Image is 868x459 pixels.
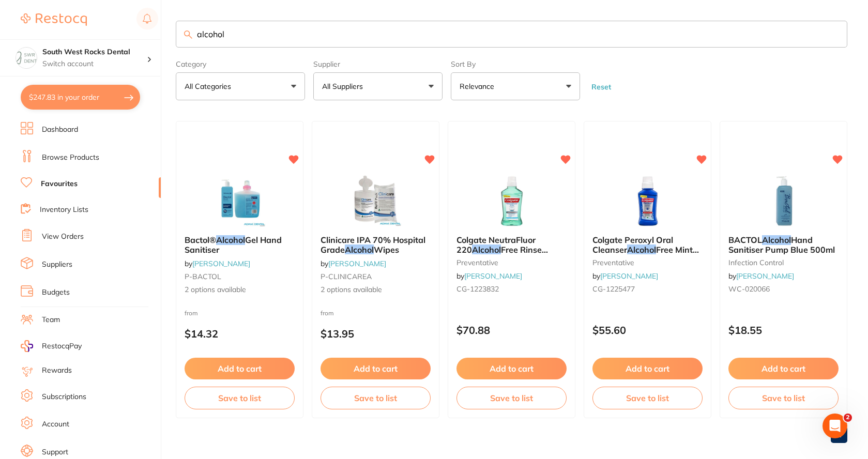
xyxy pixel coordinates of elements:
[42,152,99,163] a: Browse Products
[592,387,703,409] button: Save to list
[321,259,386,268] span: by
[176,72,305,100] button: All Categories
[728,258,839,267] small: infection control
[313,72,443,100] button: All Suppliers
[42,125,78,135] a: Dashboard
[216,235,245,245] em: Alcohol
[42,341,82,351] span: RestocqPay
[844,414,852,422] span: 2
[456,271,522,281] span: by
[456,324,567,336] p: $70.88
[313,60,443,68] label: Supplier
[185,235,295,254] b: Bactol® Alcohol Gel Hand Sanitiser
[21,13,87,26] img: Restocq Logo
[456,358,567,379] button: Add to cart
[374,244,399,255] span: Wipes
[456,284,499,294] span: CG-1223832
[728,235,835,254] span: Hand Sanitiser Pump Blue 500ml
[176,21,847,48] input: Search Favourite Products
[42,259,72,270] a: Suppliers
[42,47,147,57] h4: South West Rocks Dental
[478,175,545,227] img: Colgate NeutraFluor 220 Alcohol Free Rinse 473ml x 6
[592,324,703,336] p: $55.60
[321,285,431,295] span: 2 options available
[16,48,37,68] img: South West Rocks Dental
[185,259,250,268] span: by
[42,392,86,402] a: Subscriptions
[592,284,635,294] span: CG-1225477
[728,235,762,245] span: BACTOL
[728,235,839,254] b: BACTOL Alcohol Hand Sanitiser Pump Blue 500ml
[451,72,580,100] button: Relevance
[342,175,409,227] img: Clinicare IPA 70% Hospital Grade Alcohol Wipes
[185,328,295,340] p: $14.32
[40,205,88,215] a: Inventory Lists
[592,258,703,267] small: preventative
[736,271,794,281] a: [PERSON_NAME]
[42,315,60,325] a: Team
[185,235,282,254] span: Gel Hand Sanitiser
[185,309,198,317] span: from
[592,271,658,281] span: by
[456,258,567,267] small: preventative
[592,235,703,254] b: Colgate Peroxyl Oral Cleanser Alcohol Free Mint 236ml x 6
[321,387,431,409] button: Save to list
[322,81,367,91] p: All Suppliers
[728,324,839,336] p: $18.55
[321,309,334,317] span: from
[321,272,372,281] span: P-CLINICAREA
[185,387,295,409] button: Save to list
[614,175,681,227] img: Colgate Peroxyl Oral Cleanser Alcohol Free Mint 236ml x 6
[728,387,839,409] button: Save to list
[176,60,305,68] label: Category
[21,340,33,352] img: RestocqPay
[42,447,68,457] a: Support
[750,175,817,227] img: BACTOL Alcohol Hand Sanitiser Pump Blue 500ml
[321,328,431,340] p: $13.95
[185,81,235,91] p: All Categories
[762,235,791,245] em: Alcohol
[600,271,658,281] a: [PERSON_NAME]
[592,244,699,264] span: Free Mint 236ml x 6
[321,235,425,254] span: Clinicare IPA 70% Hospital Grade
[42,287,70,298] a: Budgets
[627,244,656,255] em: Alcohol
[42,419,69,430] a: Account
[451,60,580,68] label: Sort By
[321,235,431,254] b: Clinicare IPA 70% Hospital Grade Alcohol Wipes
[728,284,770,294] span: WC-020066
[41,179,78,189] a: Favourites
[456,235,536,254] span: Colgate NeutraFluor 220
[42,59,147,69] p: Switch account
[456,244,548,264] span: Free Rinse 473ml x 6
[472,244,501,255] em: Alcohol
[328,259,386,268] a: [PERSON_NAME]
[728,358,839,379] button: Add to cart
[345,244,374,255] em: Alcohol
[456,235,567,254] b: Colgate NeutraFluor 220 Alcohol Free Rinse 473ml x 6
[460,81,498,91] p: Relevance
[592,358,703,379] button: Add to cart
[321,358,431,379] button: Add to cart
[464,271,522,281] a: [PERSON_NAME]
[185,358,295,379] button: Add to cart
[192,259,250,268] a: [PERSON_NAME]
[588,82,614,91] button: Reset
[42,232,84,242] a: View Orders
[728,271,794,281] span: by
[206,175,273,227] img: Bactol® Alcohol Gel Hand Sanitiser
[592,235,673,254] span: Colgate Peroxyl Oral Cleanser
[21,340,82,352] a: RestocqPay
[21,8,87,32] a: Restocq Logo
[185,285,295,295] span: 2 options available
[21,85,140,110] button: $247.83 in your order
[185,235,216,245] span: Bactol®
[185,272,221,281] span: P-BACTOL
[456,387,567,409] button: Save to list
[823,414,847,438] iframe: Intercom live chat
[42,365,72,376] a: Rewards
